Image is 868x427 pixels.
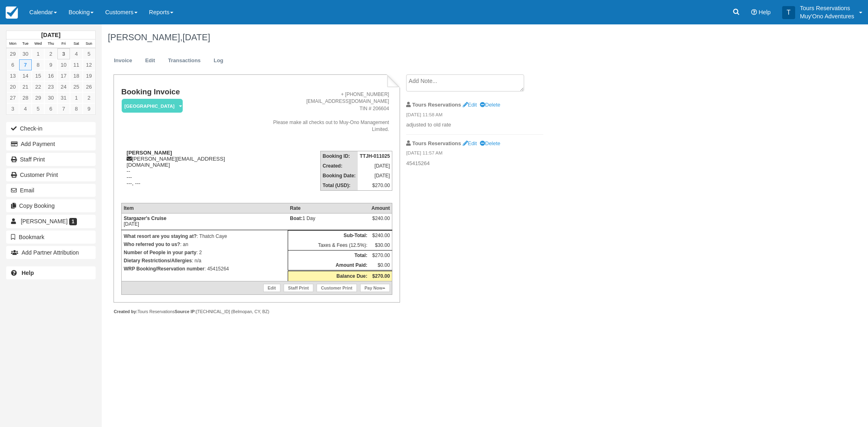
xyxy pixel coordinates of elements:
th: Balance Due: [288,271,370,281]
p: Tours Reservations [800,4,854,12]
a: Help [6,266,96,279]
a: 23 [44,81,57,92]
button: Add Partner Attribution [6,246,96,259]
a: 13 [7,70,19,81]
td: [DATE] [358,161,392,171]
p: 45415264 [406,160,543,168]
strong: Number of People in your party [124,250,197,255]
h1: [PERSON_NAME], [108,33,747,42]
strong: TTJH-011025 [360,153,390,159]
strong: Created by: [114,309,138,314]
a: Edit [139,53,161,69]
p: adjusted to old rate [406,121,543,129]
th: Mon [7,39,19,48]
a: 7 [19,59,32,70]
a: 31 [57,92,70,103]
th: Rate [288,203,370,213]
td: 1 Day [288,213,370,230]
a: 1 [70,92,83,103]
button: Bookmark [6,231,96,244]
a: 6 [7,59,19,70]
a: [PERSON_NAME] 1 [6,215,96,228]
span: [DATE] [182,32,210,42]
a: 11 [70,59,83,70]
a: 4 [70,48,83,59]
em: [DATE] 11:58 AM [406,111,543,120]
p: : 2 [124,248,286,257]
a: Invoice [108,53,138,69]
p: : Thatch Caye [124,232,286,240]
button: Check-in [6,122,96,135]
a: Staff Print [6,153,96,166]
a: 5 [32,103,44,114]
th: Amount Paid: [288,260,370,271]
a: 22 [32,81,44,92]
a: 5 [83,48,95,59]
td: [DATE] [358,171,392,181]
th: Total (USD): [320,181,358,191]
a: 3 [57,48,70,59]
th: Amount [370,203,392,213]
img: checkfront-main-nav-mini-logo.png [6,7,18,19]
a: 1 [32,48,44,59]
p: Muy'Ono Adventures [800,12,854,20]
a: 28 [19,92,32,103]
b: Help [22,270,34,276]
a: 18 [70,70,83,81]
a: 29 [7,48,19,59]
span: Help [759,9,771,15]
th: Booking Date: [320,171,358,181]
a: 8 [32,59,44,70]
a: 16 [44,70,57,81]
td: $270.00 [370,251,392,261]
a: 2 [83,92,95,103]
th: Thu [44,39,57,48]
strong: Boat [290,216,303,221]
a: Staff Print [284,284,313,292]
a: 29 [32,92,44,103]
th: Fri [57,39,70,48]
a: Pay Now [360,284,390,292]
a: 30 [44,92,57,103]
a: 6 [44,103,57,114]
a: 20 [7,81,19,92]
div: T [782,6,795,19]
span: [PERSON_NAME] [21,218,68,224]
button: Copy Booking [6,199,96,212]
a: Customer Print [6,168,96,181]
a: 27 [7,92,19,103]
a: 10 [57,59,70,70]
th: Sat [70,39,83,48]
em: [GEOGRAPHIC_DATA] [122,99,183,113]
h1: Booking Invoice [121,88,260,96]
a: [GEOGRAPHIC_DATA] [121,98,180,113]
a: 21 [19,81,32,92]
th: Item [121,203,288,213]
strong: [PERSON_NAME] [127,150,172,156]
td: $30.00 [370,240,392,251]
p: : an [124,240,286,248]
span: 1 [69,218,77,225]
strong: Who referred you to us? [124,242,180,247]
a: 8 [70,103,83,114]
th: Sun [83,39,95,48]
td: $0.00 [370,260,392,271]
a: 7 [57,103,70,114]
td: $270.00 [358,181,392,191]
a: 15 [32,70,44,81]
a: Edit [263,284,280,292]
a: 9 [44,59,57,70]
a: Log [208,53,230,69]
a: 30 [19,48,32,59]
a: 24 [57,81,70,92]
strong: Tours Reservations [412,102,461,108]
a: Edit [463,140,477,146]
th: Booking ID: [320,151,358,161]
div: $240.00 [372,216,390,228]
a: Delete [480,140,500,146]
a: 4 [19,103,32,114]
td: $240.00 [370,231,392,241]
a: 9 [83,103,95,114]
strong: $270.00 [372,273,390,279]
th: Sub-Total: [288,231,370,241]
